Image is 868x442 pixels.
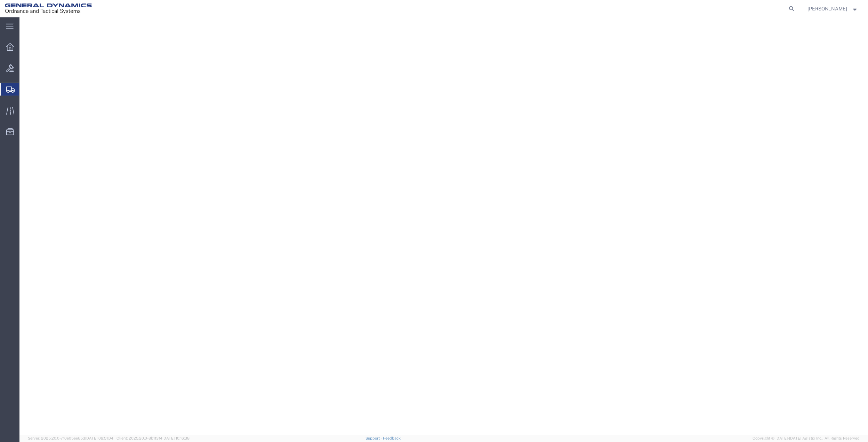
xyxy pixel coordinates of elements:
[85,436,113,440] span: [DATE] 09:51:04
[807,5,859,13] button: [PERSON_NAME]
[28,436,113,440] span: Server: 2025.20.0-710e05ee653
[5,3,92,14] img: logo
[19,17,868,435] iframe: FS Legacy Container
[753,435,860,441] span: Copyright © [DATE]-[DATE] Agistix Inc., All Rights Reserved
[383,436,401,440] a: Feedback
[365,436,383,440] a: Support
[162,436,190,440] span: [DATE] 10:16:38
[116,436,190,440] span: Client: 2025.20.0-8b113f4
[807,5,847,13] span: Nicholas Bohmer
